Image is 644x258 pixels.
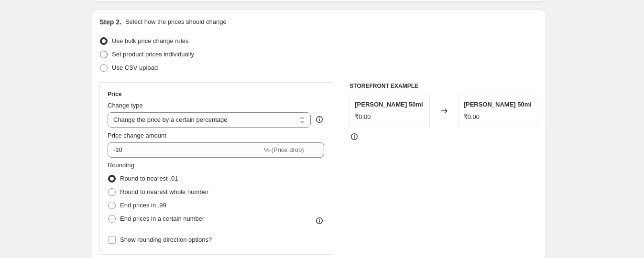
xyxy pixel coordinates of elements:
span: Change type [108,102,143,109]
div: help [315,115,324,124]
span: Use bulk price change rules [112,37,188,44]
span: [PERSON_NAME] 50ml [464,101,532,108]
h6: STOREFRONT EXAMPLE [349,82,538,90]
span: End prices in .99 [120,202,166,209]
h2: Step 2. [99,17,121,27]
span: [PERSON_NAME] 50ml [355,101,423,108]
div: ₹0.00 [355,112,371,122]
span: Set product prices individually [112,51,194,58]
h3: Price [108,90,121,98]
span: End prices in a certain number [120,215,204,222]
span: Show rounding direction options? [120,236,212,243]
span: Rounding [108,161,134,169]
span: % (Price drop) [264,146,304,153]
span: Round to nearest whole number [120,188,208,195]
p: Select how the prices should change [125,17,227,27]
span: Round to nearest .01 [120,175,178,182]
input: -15 [108,142,262,158]
span: Use CSV upload [112,64,158,71]
div: ₹0.00 [464,112,480,122]
span: Price change amount [108,132,166,139]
